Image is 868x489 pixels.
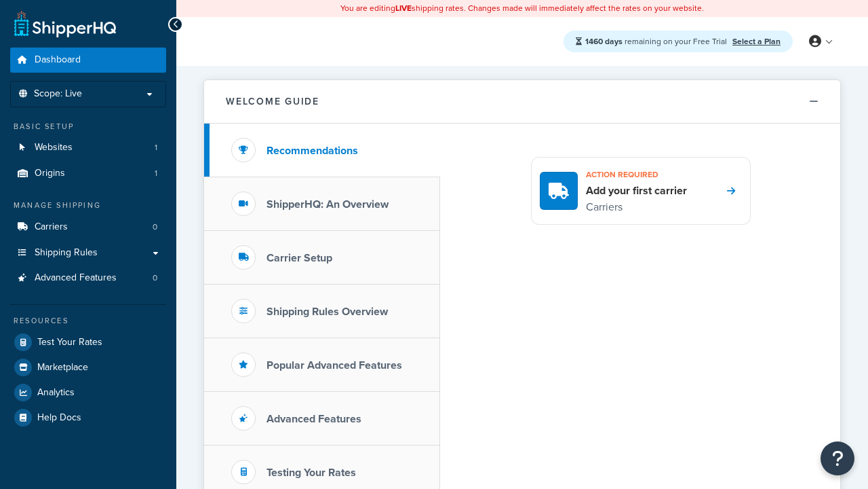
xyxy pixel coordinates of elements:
[395,2,412,14] b: LIVE
[226,96,319,107] h2: Welcome Guide
[35,142,73,153] span: Websites
[10,215,166,240] li: Carriers
[10,330,166,355] a: Test Your Rates
[586,183,687,198] h4: Add your first carrier
[10,380,166,405] a: Analytics
[35,247,98,259] span: Shipping Rules
[35,54,81,66] span: Dashboard
[10,48,166,73] a: Dashboard
[37,412,81,424] span: Help Docs
[10,121,166,132] div: Basic Setup
[267,359,402,372] h3: Popular Advanced Features
[37,362,88,374] span: Marketplace
[586,198,687,216] p: Carriers
[10,355,166,380] a: Marketplace
[732,35,781,48] a: Select a Plan
[155,168,157,179] span: 1
[585,35,623,48] strong: 1460 days
[34,88,82,100] span: Scope: Live
[821,441,854,475] button: Open Resource Center
[585,35,729,48] span: remaining on your Free Trial
[267,145,358,157] h3: Recommendations
[10,215,166,240] a: Carriers0
[10,266,166,291] a: Advanced Features0
[10,161,166,186] a: Origins1
[35,168,65,179] span: Origins
[35,272,117,284] span: Advanced Features
[37,337,102,348] span: Test Your Rates
[10,135,166,160] a: Websites1
[204,80,840,124] button: Welcome Guide
[267,413,361,425] h3: Advanced Features
[153,272,157,284] span: 0
[10,240,166,266] a: Shipping Rules
[153,221,157,233] span: 0
[10,161,166,186] li: Origins
[35,221,68,233] span: Carriers
[267,198,389,211] h3: ShipperHQ: An Overview
[267,306,388,318] h3: Shipping Rules Overview
[155,142,157,153] span: 1
[10,405,166,430] a: Help Docs
[10,266,166,291] li: Advanced Features
[586,166,687,183] h3: Action required
[37,387,75,399] span: Analytics
[267,467,356,479] h3: Testing Your Rates
[10,200,166,211] div: Manage Shipping
[267,252,332,264] h3: Carrier Setup
[10,315,166,327] div: Resources
[10,135,166,160] li: Websites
